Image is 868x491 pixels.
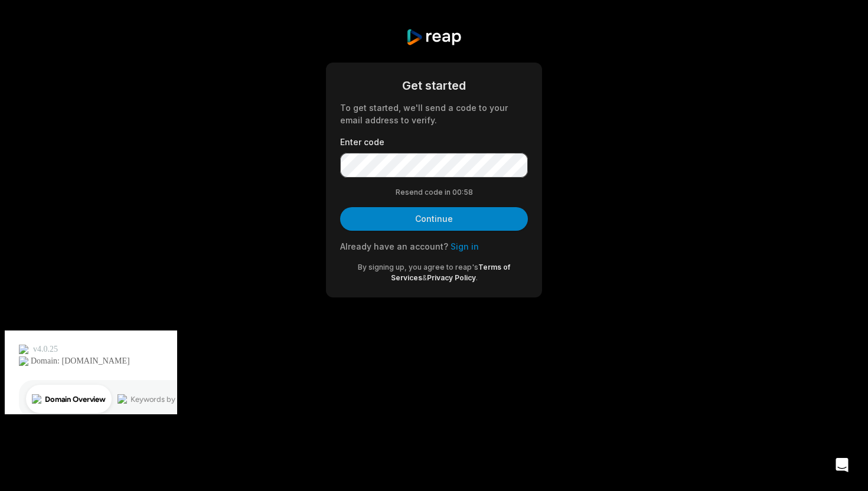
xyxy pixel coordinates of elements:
div: Domain: [DOMAIN_NAME] [31,31,130,40]
img: website_grey.svg [19,31,28,40]
div: Keywords by Traffic [130,70,199,77]
a: Privacy Policy [427,273,476,282]
span: 58 [464,187,473,198]
a: Sign in [451,241,479,251]
img: reap [406,28,462,46]
div: Get started [340,77,528,94]
span: & [422,273,427,282]
label: Enter code [340,136,528,148]
div: To get started, we'll send a code to your email address to verify. [340,102,528,126]
span: By signing up, you agree to reap's [358,263,478,271]
img: tab_keywords_by_traffic_grey.svg [118,68,127,78]
button: Continue [340,207,528,231]
a: Terms of Services [391,263,511,282]
div: Open Intercom Messenger [828,451,856,479]
div: Domain Overview [45,70,106,77]
div: v 4.0.25 [33,19,58,28]
span: Already have an account? [340,241,448,251]
img: tab_domain_overview_orange.svg [32,68,41,78]
span: . [476,273,478,282]
div: Resend code in 00: [340,187,528,198]
img: logo_orange.svg [19,19,28,28]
